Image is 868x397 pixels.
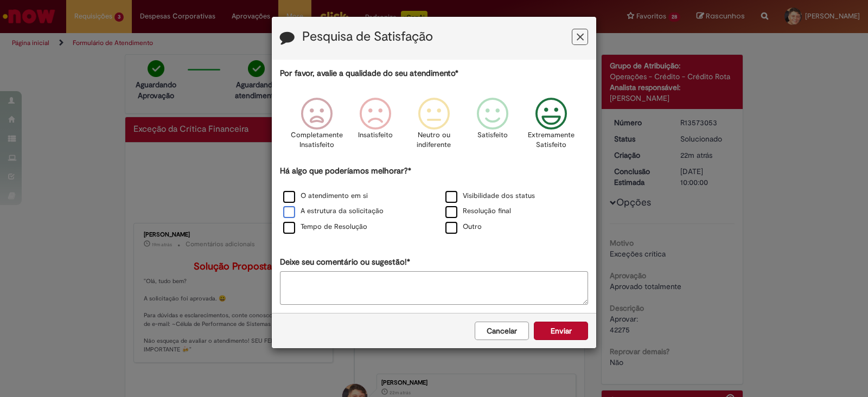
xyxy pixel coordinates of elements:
button: Cancelar [475,322,529,340]
div: Há algo que poderíamos melhorar?* [280,165,588,235]
div: Completamente Insatisfeito [289,89,344,164]
div: Neutro ou indiferente [406,89,462,164]
label: Deixe seu comentário ou sugestão!* [280,257,410,268]
label: Resolução final [445,206,511,216]
p: Extremamente Satisfeito [528,130,575,150]
p: Insatisfeito [358,130,393,140]
label: A estrutura da solicitação [283,206,384,216]
label: Por favor, avalie a qualidade do seu atendimento* [280,68,458,79]
p: Neutro ou indiferente [414,130,454,150]
label: Pesquisa de Satisfação [302,30,433,44]
div: Extremamente Satisfeito [524,89,579,164]
p: Satisfeito [477,130,508,140]
p: Completamente Insatisfeito [291,130,343,150]
label: Outro [445,222,482,232]
div: Insatisfeito [348,89,403,164]
label: Visibilidade dos status [445,191,535,201]
div: Satisfeito [465,89,520,164]
button: Enviar [534,322,588,340]
label: O atendimento em si [283,191,368,201]
label: Tempo de Resolução [283,222,367,232]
